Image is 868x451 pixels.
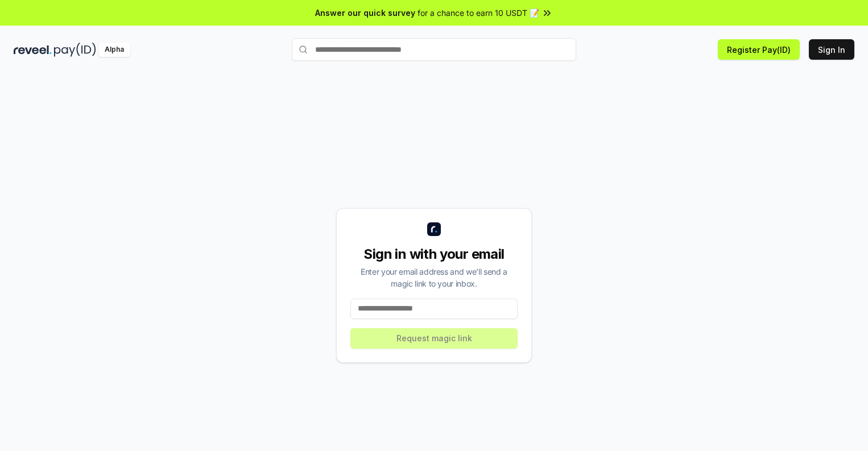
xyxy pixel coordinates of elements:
button: Register Pay(ID) [718,39,800,60]
div: Enter your email address and we’ll send a magic link to your inbox. [350,266,518,289]
span: for a chance to earn 10 USDT 📝 [418,7,539,19]
div: Alpha [98,43,130,57]
img: pay_id [54,43,96,57]
span: Answer our quick survey [315,7,415,19]
img: logo_small [427,222,441,236]
button: Sign In [809,39,854,60]
img: reveel_dark [14,43,52,57]
div: Sign in with your email [350,245,518,263]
